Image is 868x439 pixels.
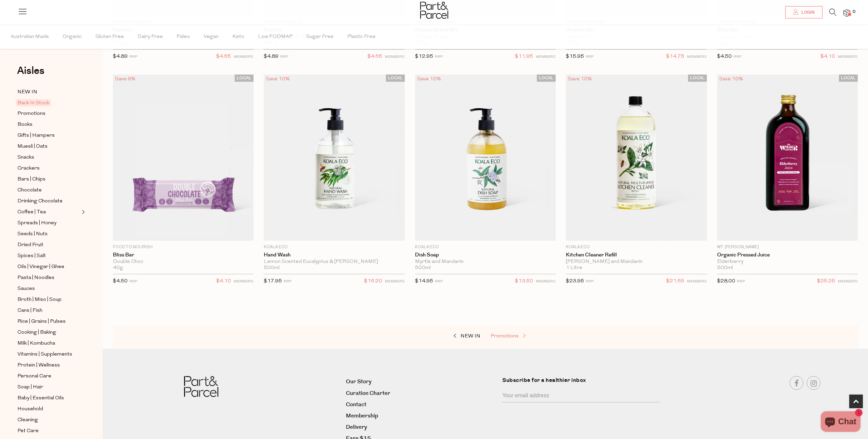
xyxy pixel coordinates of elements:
[346,377,497,386] a: Our Story
[17,143,48,151] span: Muesli | Oats
[17,120,80,129] a: Books
[113,265,123,271] span: 40g
[346,423,497,432] a: Delivery
[17,416,38,424] span: Cleaning
[95,25,124,49] span: Gluten Free
[113,279,128,284] span: $4.50
[717,54,732,59] span: $4.50
[113,75,138,84] div: Save 9%
[17,121,33,129] span: Books
[17,208,46,216] span: Coffee | Tea
[412,332,480,341] a: NEW IN
[258,25,293,49] span: Low FODMAP
[17,372,80,381] a: Personal Care
[435,280,443,283] small: RRP
[113,75,254,240] img: Bliss Bar
[17,88,80,96] a: NEW IN
[17,295,80,304] a: Broth | Miso | Soup
[687,55,707,59] small: MEMBERS
[17,230,80,238] a: Seeds | Nuts
[177,25,190,49] span: Paleo
[17,208,80,216] a: Coffee | Tea
[17,164,80,173] a: Crackers
[17,219,56,227] span: Spreads | Honey
[800,10,815,15] span: Login
[17,340,55,348] span: Milk | Kombucha
[717,244,858,250] p: Mt. [PERSON_NAME]
[17,383,43,391] span: Soap | Hair
[17,197,80,205] a: Drinking Chocolate
[204,25,219,49] span: Vegan
[586,55,594,59] small: RRP
[16,99,51,106] span: Back In Stock
[17,154,34,162] span: Snacks
[306,25,334,49] span: Sugar Free
[113,259,254,265] div: Double Choc
[17,339,80,348] a: Milk | Kombucha
[17,153,80,162] a: Snacks
[280,55,288,59] small: RRP
[851,9,857,15] span: 0
[717,259,858,265] div: Elderberry
[17,350,80,359] a: Vitamins | Supplements
[717,252,858,258] a: Organic Pressed Juice
[737,280,745,283] small: RRP
[734,55,741,59] small: RRP
[415,259,556,265] div: Myrtle and Mandarin
[17,175,80,184] a: Bars | Chips
[234,280,254,283] small: MEMBERS
[843,9,850,16] a: 0
[385,55,405,59] small: MEMBERS
[461,334,480,339] span: NEW IN
[113,54,128,59] span: $4.89
[129,55,137,59] small: RRP
[264,265,280,271] span: 500ml
[566,252,707,258] a: Kitchen Cleaner Refill
[17,318,66,326] span: Rice | Grains | Pulses
[666,277,684,286] span: $21.65
[17,186,42,195] span: Chocolate
[232,25,244,49] span: Keto
[264,259,404,265] div: Lemon Scented Eucalyptus & [PERSON_NAME]
[138,25,163,49] span: Dairy Free
[17,252,80,260] a: Spices | Salt
[838,55,858,59] small: MEMBERS
[364,277,382,286] span: $16.20
[17,383,80,391] a: Soap | Hair
[17,306,80,315] a: Cans | Fish
[17,350,72,359] span: Vitamins | Supplements
[687,280,707,283] small: MEMBERS
[502,389,660,402] input: Your email address
[17,131,80,140] a: Gifts | Hampers
[566,75,707,240] img: Kitchen Cleaner Refill
[536,280,556,283] small: MEMBERS
[17,263,64,271] span: Oils | Vinegar | Ghee
[839,75,858,82] span: LOCAL
[17,284,80,293] a: Sauces
[666,52,684,61] span: $14.75
[566,54,584,59] span: $15.95
[17,63,44,78] span: Aisles
[284,280,292,283] small: RRP
[415,252,556,258] a: Dish Soap
[515,277,533,286] span: $13.50
[264,252,404,258] a: Hand Wash
[264,54,278,59] span: $4.89
[235,75,254,82] span: LOCAL
[17,328,80,337] a: Cooking | Baking
[17,241,43,249] span: Dried Fruit
[17,186,80,195] a: Chocolate
[17,99,80,107] a: Back In Stock
[717,265,733,271] span: 500ml
[17,394,64,402] span: Baby | Essential Oils
[566,75,594,84] div: Save 10%
[17,329,56,337] span: Cooking | Baking
[17,416,80,424] a: Cleaning
[17,164,40,173] span: Crackers
[415,54,433,59] span: $12.95
[17,307,42,315] span: Cans | Fish
[264,244,404,250] p: Koala Eco
[515,52,533,61] span: $11.95
[435,55,443,59] small: RRP
[17,219,80,227] a: Spreads | Honey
